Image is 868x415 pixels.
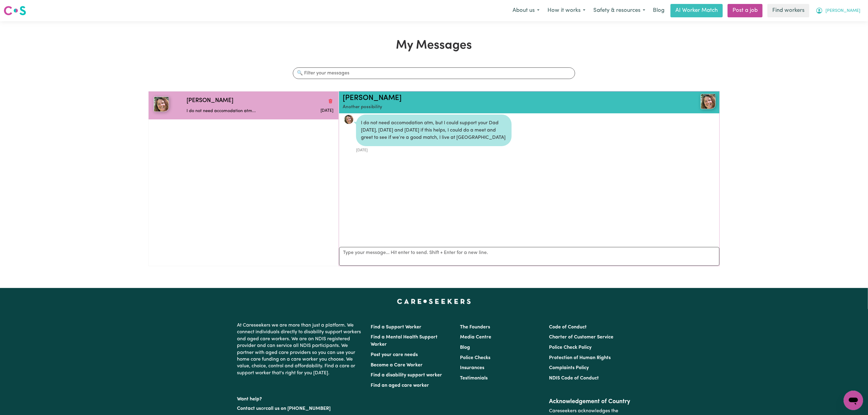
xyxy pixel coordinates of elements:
a: Find a Support Worker [371,325,422,330]
a: Find a disability support worker [371,373,442,378]
p: Another possibility [343,104,654,111]
img: View Tina W's profile [701,94,716,109]
a: Charter of Customer Service [549,335,613,340]
button: Delete conversation [328,97,333,105]
img: Tina W [154,97,169,112]
a: Police Check Policy [549,345,592,350]
p: At Careseekers we are more than just a platform. We connect individuals directly to disability su... [237,320,364,379]
button: Safety & resources [589,4,649,17]
iframe: Button to launch messaging window, conversation in progress [844,391,863,410]
button: Tina W[PERSON_NAME]Delete conversationI do not need accomodation atm...Message sent on October 2,... [149,91,338,119]
a: The Founders [460,325,490,330]
a: Complaints Policy [549,365,589,370]
a: Careseekers home page [397,299,471,304]
span: Message sent on October 2, 2025 [321,109,333,113]
button: How it works [544,4,589,17]
a: AI Worker Match [671,4,723,17]
a: Post a job [728,4,763,17]
p: Want help? [237,393,364,403]
a: Careseekers logo [4,4,26,18]
a: Find an aged care worker [371,383,429,388]
span: [PERSON_NAME] [187,97,233,105]
a: Become a Care Worker [371,363,423,368]
img: 7B035FF38CDDD3EB6947BDB30A853FF8_avatar_blob [344,115,354,124]
a: Code of Conduct [549,325,587,330]
a: Media Centre [460,335,491,340]
a: Testimonials [460,376,488,381]
a: NDIS Code of Conduct [549,376,599,381]
button: About us [509,4,544,17]
a: Post your care needs [371,352,418,357]
a: Contact us [237,406,261,411]
span: [PERSON_NAME] [825,8,860,14]
a: Insurances [460,365,484,370]
a: Police Checks [460,355,490,360]
input: 🔍 Filter your messages [293,67,575,79]
button: My Account [812,4,864,17]
h2: Acknowledgement of Country [549,398,631,405]
a: Find workers [767,4,809,17]
p: I do not need accomodation atm... [187,108,284,115]
h1: My Messages [148,38,720,53]
img: Careseekers logo [4,5,26,16]
a: Find a Mental Health Support Worker [371,335,438,347]
a: Protection of Human Rights [549,355,611,360]
a: Tina W [654,94,716,109]
p: or [237,403,364,414]
a: [PERSON_NAME] [343,94,402,102]
a: View Tina W's profile [344,115,354,124]
div: [DATE] [356,146,512,153]
div: I do not need accomodation atm, but I could support your Dad [DATE], [DATE] and [DATE] if this he... [356,115,512,146]
a: Blog [460,345,470,350]
a: Blog [649,4,668,17]
a: call us on [PHONE_NUMBER] [266,406,331,411]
